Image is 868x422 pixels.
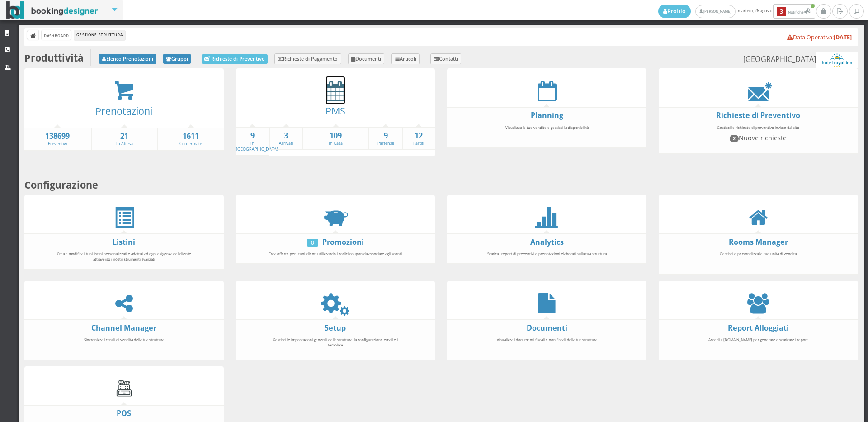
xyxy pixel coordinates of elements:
[114,379,134,399] img: cash-register.gif
[158,131,224,147] a: 1611Confermate
[527,323,567,333] a: Documenti
[74,30,125,40] li: Gestione Struttura
[92,131,157,142] strong: 21
[685,121,831,151] div: Gestisci le richieste di preventivo inviate dal sito
[270,131,302,141] strong: 3
[274,53,341,64] a: Richieste di Pagamento
[695,5,736,18] a: [PERSON_NAME]
[303,131,368,141] strong: 109
[113,237,135,247] a: Listini
[24,131,91,147] a: 138699Preventivi
[777,7,786,16] b: 3
[325,104,345,117] a: PMS
[236,131,269,141] strong: 9
[430,53,462,64] a: Contatti
[403,131,435,147] a: 12Partiti
[685,333,831,357] div: Accedi a [DOMAIN_NAME] per generare e scaricare i report
[474,333,620,357] div: Visualizza i documenti fiscali e non fiscali della tua struttura
[6,1,98,19] img: BookingDesigner.com
[158,131,224,142] strong: 1611
[262,333,409,357] div: Gestisci le impostazioni generali della struttura, la configurazione email e i template
[530,237,564,247] a: Analytics
[24,131,91,142] strong: 138699
[307,239,318,247] div: 0
[685,247,831,271] div: Gestisci e personalizza le tue unità di vendita
[743,52,858,68] small: [GEOGRAPHIC_DATA]
[24,51,84,64] b: Produttività
[117,408,131,418] a: POS
[474,247,620,261] div: Scarica i report di preventivi e prenotazioni elaborati sulla tua struttura
[658,5,691,18] a: Profilo
[531,110,563,120] a: Planning
[163,54,191,64] a: Gruppi
[262,247,409,261] div: Crea offerte per i tuoi clienti utilizzando i codici coupon da associare agli sconti
[403,131,435,141] strong: 12
[95,104,152,118] a: Prenotazioni
[236,131,278,152] a: 9In [GEOGRAPHIC_DATA]
[716,110,800,120] a: Richieste di Preventivo
[834,33,852,41] b: [DATE]
[325,323,346,333] a: Setup
[202,54,268,64] a: Richieste di Preventivo
[51,333,197,357] div: Sincronizza i canali di vendita della tua struttura
[369,131,401,147] a: 9Partenze
[730,135,739,142] span: 2
[369,131,401,141] strong: 9
[303,131,368,147] a: 109In Casa
[728,323,789,333] a: Report Alloggiati
[391,53,420,64] a: Articoli
[51,247,197,266] div: Crea e modifica i tuoi listini personalizzati e adattali ad ogni esigenza del cliente attraverso ...
[689,134,827,142] h4: Nuove richieste
[270,131,302,147] a: 3Arrivati
[322,237,364,247] a: Promozioni
[91,323,156,333] a: Channel Manager
[99,54,156,64] a: Elenco Prenotazioni
[24,178,98,191] b: Configurazione
[816,52,858,68] img: ea773b7e7d3611ed9c9d0608f5526cb6.png
[42,30,71,40] a: Dashboard
[773,4,815,19] button: 3Notifiche
[474,121,620,145] div: Visualizza le tue vendite e gestisci la disponibilità
[787,33,852,41] a: Data Operativa:[DATE]
[729,237,788,247] a: Rooms Manager
[658,4,816,19] span: martedì, 26 agosto
[348,53,385,64] a: Documenti
[92,131,157,147] a: 21In Attesa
